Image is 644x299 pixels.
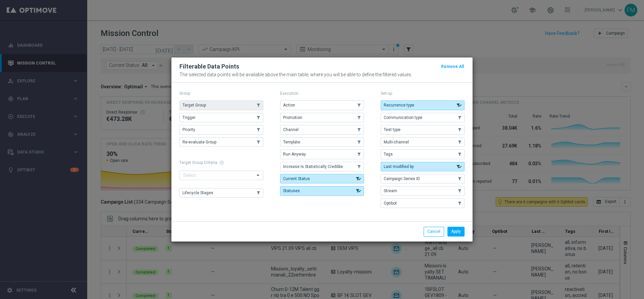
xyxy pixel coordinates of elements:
[384,140,409,144] span: Multi-channel
[283,164,343,169] span: Increase Is Statistically Credible
[280,186,364,196] button: Statuses
[283,140,300,144] span: Template
[381,199,465,208] button: Optibot
[179,188,263,198] button: Lifecycle Stages
[384,127,400,132] span: Test type
[179,72,465,77] p: The selected data points will be available above the main table, where you will be able to define...
[381,137,465,147] button: Multi-channel
[381,125,465,134] button: Test type
[182,127,195,132] span: Priority
[179,91,263,96] p: Group
[179,62,239,71] h2: Filterable Data Points
[283,176,310,181] span: Current Status
[381,149,465,159] button: Tags
[179,113,263,122] button: Trigger
[381,186,465,196] button: Stream
[280,91,364,96] p: Execution
[179,125,263,134] button: Priority
[381,162,465,171] button: Last modified by
[179,100,263,110] button: Target Group
[283,152,306,157] span: Run Anyway
[182,115,196,120] span: Trigger
[447,227,465,236] button: Apply
[182,103,206,108] span: Target Group
[283,127,299,132] span: Channel
[280,162,364,171] button: Increase Is Statistically Credible
[384,176,420,181] span: Campaign Series ID
[384,103,414,108] span: Recurrence type
[280,125,364,134] button: Channel
[179,137,263,147] button: Re-evaluate Group
[384,164,414,169] span: Last modified by
[280,113,364,122] button: Promotion
[280,174,364,183] button: Current Status
[384,201,397,206] span: Optibot
[280,100,364,110] button: Action
[179,160,263,165] h1: Target Group Criteria
[182,190,213,195] span: Lifecycle Stages
[182,140,216,144] span: Re-evaluate Group
[280,137,364,147] button: Template
[280,149,364,159] button: Run Anyway
[424,227,444,236] button: Cancel
[283,115,302,120] span: Promotion
[381,91,465,96] p: Set-up
[384,152,393,157] span: Tags
[283,188,300,193] span: Statuses
[381,174,465,183] button: Campaign Series ID
[381,113,465,122] button: Communication type
[283,103,295,108] span: Action
[219,160,224,165] span: help_outline
[384,115,422,120] span: Communication type
[440,63,465,70] button: Remove All
[381,100,465,110] button: Recurrence type
[384,188,397,193] span: Stream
